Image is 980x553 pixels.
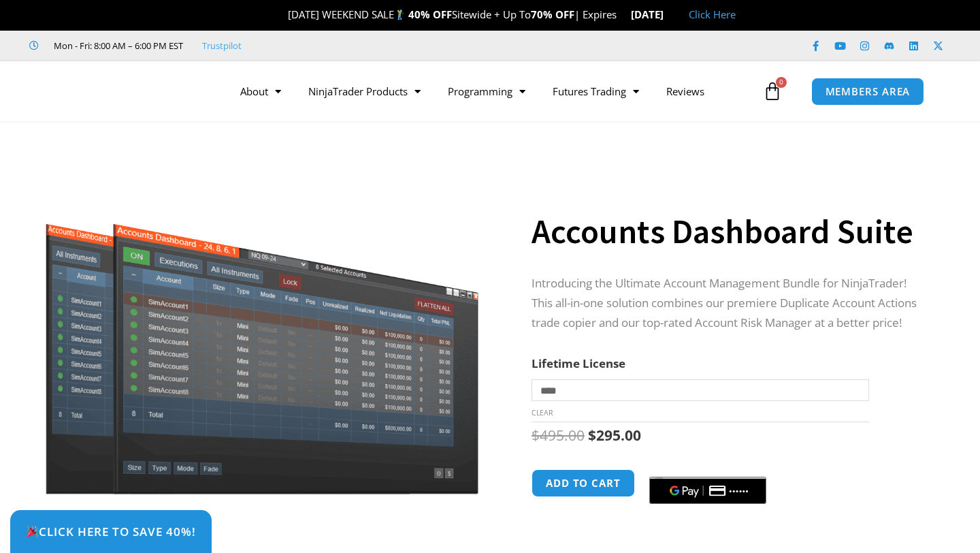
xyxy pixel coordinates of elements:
[532,274,929,333] p: Introducing the Ultimate Account Management Bundle for NinjaTrader! This all-in-one solution comb...
[742,72,802,111] a: 0
[44,67,191,116] img: LogoAI | Affordable Indicators – NinjaTrader
[26,526,196,537] span: Click Here to save 40%!
[434,76,539,107] a: Programming
[539,76,653,107] a: Futures Trading
[532,355,625,371] label: Lifetime License
[532,426,585,445] bdi: 495.00
[532,426,540,445] span: $
[730,486,750,496] text: ••••••
[202,37,242,54] a: Trustpilot
[532,469,635,497] button: Add to cart
[776,77,787,88] span: 0
[689,7,736,21] a: Click Here
[44,145,481,494] img: Screenshot 2024-08-26 155710eeeee
[395,10,405,20] img: 🏌️‍♂️
[588,426,641,445] bdi: 295.00
[647,467,769,469] iframe: Secure payment input frame
[532,408,553,417] a: Clear options
[408,7,452,21] strong: 40% OFF
[811,78,925,106] a: MEMBERS AREA
[653,76,718,107] a: Reviews
[631,7,675,21] strong: [DATE]
[532,208,929,255] h1: Accounts Dashboard Suite
[10,510,212,553] a: 🎉Click Here to save 40%!
[531,7,574,21] strong: 70% OFF
[227,76,759,107] nav: Menu
[664,10,674,20] img: 🏭
[227,76,295,107] a: About
[277,10,287,20] img: 🎉
[274,7,631,21] span: [DATE] WEEKEND SALE Sitewide + Up To | Expires
[27,526,38,537] img: 🎉
[649,477,766,504] button: Buy with GPay
[295,76,434,107] a: NinjaTrader Products
[50,37,183,54] span: Mon - Fri: 8:00 AM – 6:00 PM EST
[826,86,911,97] span: MEMBERS AREA
[588,426,596,445] span: $
[617,10,627,20] img: ⌛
